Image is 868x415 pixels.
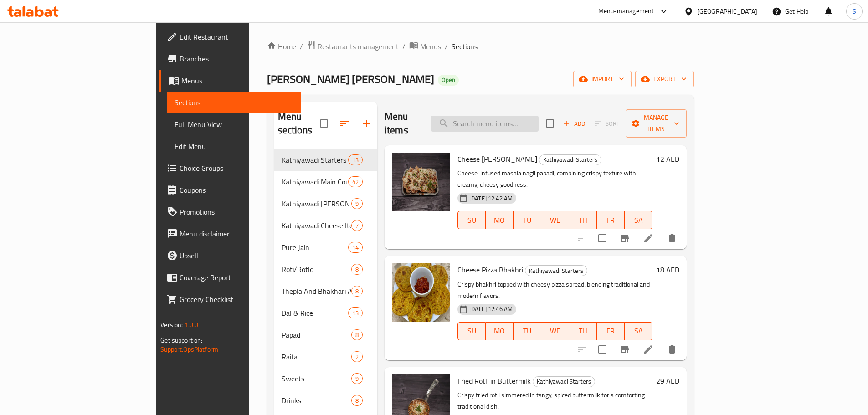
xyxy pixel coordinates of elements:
[282,176,348,187] div: Kathiyawadi Main Course
[267,41,694,52] nav: breadcrumb
[462,324,482,338] span: SU
[539,154,601,165] span: Kathiyawadi Starters
[160,334,202,346] span: Get support on:
[466,194,516,203] span: [DATE] 12:42 AM
[597,322,625,340] button: FR
[348,154,363,165] div: items
[349,178,362,186] span: 42
[452,41,478,52] span: Sections
[351,373,363,384] div: items
[274,389,377,411] div: Drinks8
[560,117,589,131] span: Add item
[274,280,377,302] div: Thepla And Bhakhari And Parotha8
[159,223,301,245] a: Menu disclaimer
[351,198,363,209] div: items
[635,71,694,87] button: export
[514,322,541,340] button: TU
[274,346,377,368] div: Raita2
[314,114,334,133] span: Select all sections
[274,236,377,258] div: Pure Jain14
[159,201,301,223] a: Promotions
[159,26,301,48] a: Edit Restaurant
[514,211,541,229] button: TU
[300,41,303,52] li: /
[597,211,625,229] button: FR
[185,319,199,331] span: 1.0.0
[180,163,293,174] span: Choice Groups
[573,71,632,87] button: import
[160,319,183,331] span: Version:
[540,114,560,133] span: Select section
[614,227,636,249] button: Branch-specific-item
[661,227,683,249] button: delete
[489,214,510,227] span: MO
[580,73,624,85] span: import
[589,117,626,131] span: Select section first
[352,221,362,230] span: 7
[167,92,301,113] a: Sections
[282,220,351,231] span: Kathiyawadi Cheese Item
[274,171,377,193] div: Kathiyawadi Main Course42
[438,75,459,86] div: Open
[180,184,293,195] span: Coupons
[614,338,636,360] button: Branch-specific-item
[352,265,362,274] span: 8
[175,141,293,152] span: Edit Menu
[274,149,377,171] div: Kathiyawadi Starters13
[175,119,293,130] span: Full Menu View
[180,53,293,64] span: Branches
[352,287,362,296] span: 8
[457,374,531,388] span: Fried Rotli in Buttermilk
[853,6,856,16] span: S
[486,322,514,340] button: MO
[385,110,420,137] h2: Menu items
[274,324,377,346] div: Papad8
[457,322,486,340] button: SU
[274,145,377,415] nav: Menu sections
[181,75,293,86] span: Menus
[392,263,450,322] img: Cheese Pizza Bhakhri
[167,135,301,157] a: Edit Menu
[656,374,679,387] h6: 29 AED
[457,263,523,277] span: Cheese Pizza Bhakhri
[457,279,652,302] p: Crispy bhakhri topped with cheesy pizza spread, blending traditional and modern flavors.
[457,152,537,166] span: Cheese [PERSON_NAME]
[282,373,351,384] span: Sweets
[282,307,348,318] span: Dal & Rice
[307,41,399,52] a: Restaurants management
[569,211,597,229] button: TH
[180,228,293,239] span: Menu disclaimer
[282,395,351,406] span: Drinks
[562,118,586,129] span: Add
[517,324,538,338] span: TU
[282,286,351,297] div: Thepla And Bhakhari And Parotha
[274,302,377,324] div: Dal & Rice13
[282,351,351,362] span: Raita
[697,6,757,16] div: [GEOGRAPHIC_DATA]
[159,245,301,266] a: Upsell
[348,176,363,187] div: items
[352,396,362,405] span: 8
[282,329,351,340] span: Papad
[420,41,441,52] span: Menus
[274,215,377,236] div: Kathiyawadi Cheese Item7
[282,264,351,275] span: Roti/Rotlo
[167,113,301,135] a: Full Menu View
[445,41,448,52] li: /
[351,351,363,362] div: items
[180,31,293,42] span: Edit Restaurant
[282,198,351,209] span: Kathiyawadi [PERSON_NAME]
[438,76,459,84] span: Open
[517,214,538,227] span: TU
[457,211,486,229] button: SU
[349,156,362,164] span: 13
[533,376,595,387] div: Kathiyawadi Starters
[569,322,597,340] button: TH
[159,48,301,70] a: Branches
[351,286,363,297] div: items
